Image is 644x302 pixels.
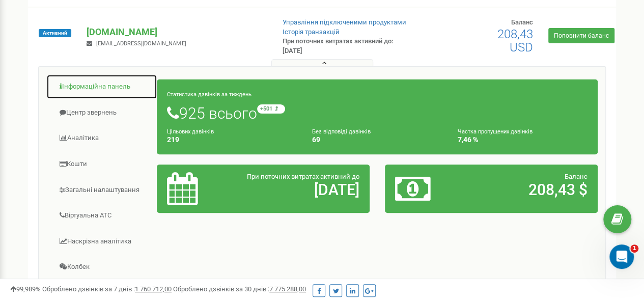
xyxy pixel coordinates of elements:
a: Інформаційна панель [46,74,157,99]
span: Баланс [511,18,533,26]
h2: 208,43 $ [464,181,587,198]
p: [DOMAIN_NAME] [87,25,266,39]
u: 1 760 712,00 [135,285,172,293]
small: Без відповіді дзвінків [312,128,371,135]
span: 99,989% [10,285,41,293]
a: Віртуальна АТС [46,203,157,228]
span: 1 [630,244,638,253]
p: При поточних витратах активний до: [DATE] [283,37,413,56]
h4: 69 [312,136,442,144]
h4: 7,46 % [458,136,587,144]
span: Баланс [565,173,587,180]
small: Статистика дзвінків за тиждень [167,91,251,98]
span: При поточних витратах активний до [247,173,359,180]
a: Історія транзакцій [283,28,340,36]
a: Колбек [46,255,157,280]
small: Цільових дзвінків [167,128,214,135]
h1: 925 всього [167,104,587,122]
small: +501 [257,104,285,114]
span: 208,43 USD [497,27,533,54]
small: Частка пропущених дзвінків [458,128,533,135]
a: Управління підключеними продуктами [283,18,406,26]
iframe: Intercom live chat [609,244,634,269]
a: Загальні налаштування [46,178,157,203]
a: Наскрізна аналітика [46,229,157,254]
a: Поповнити баланс [548,28,614,43]
u: 7 775 288,00 [269,285,306,293]
a: Центр звернень [46,100,157,125]
span: Оброблено дзвінків за 7 днів : [42,285,172,293]
a: Аналiтика [46,126,157,151]
a: Кошти [46,152,157,177]
h4: 219 [167,136,297,144]
h2: [DATE] [236,181,359,198]
span: Активний [39,29,71,37]
span: Оброблено дзвінків за 30 днів : [173,285,306,293]
span: [EMAIL_ADDRESS][DOMAIN_NAME] [96,40,186,47]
